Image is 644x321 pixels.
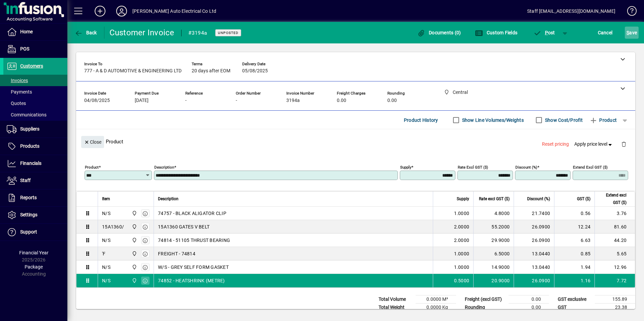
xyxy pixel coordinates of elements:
span: Communications [7,112,46,117]
td: 44.20 [594,234,635,247]
div: 55.2000 [478,223,510,230]
button: Product [586,114,620,126]
span: Package [25,264,43,270]
td: 13.0440 [514,247,554,260]
span: Discount (%) [527,195,550,203]
span: 74852 - HEATSHRINK (METRE) [158,277,225,284]
span: 3194a [286,98,300,103]
span: GST ($) [577,195,590,203]
span: Reset pricing [542,141,569,148]
mat-label: Description [154,165,174,170]
span: Close [84,137,101,148]
span: Customers [20,63,43,69]
span: 15A1360 GATES V BELT [158,223,210,230]
span: ost [533,30,555,35]
span: POS [20,46,29,51]
div: 'F [102,250,106,257]
span: - [185,98,187,103]
span: P [545,30,548,35]
span: Cancel [598,27,613,38]
span: 1.0000 [454,264,470,271]
span: Financial Year [19,250,49,255]
div: Staff [EMAIL_ADDRESS][DOMAIN_NAME] [527,6,615,16]
span: Central [130,210,138,217]
td: 0.0000 Kg [416,304,456,312]
div: 4.8000 [478,210,510,217]
td: 21.7400 [514,207,554,220]
a: Support [3,224,67,241]
button: Documents (0) [416,27,463,39]
div: Customer Invoice [109,27,174,38]
button: Apply price level [572,138,616,150]
td: 3.76 [594,207,635,220]
span: ave [626,27,637,38]
span: 777 - A & D AUTOMOTIVE & ENGINEERING LTD [84,68,182,74]
span: - [236,98,237,103]
mat-label: Product [85,165,99,170]
div: 15A1360/ [102,223,124,230]
td: 12.24 [554,220,594,234]
td: Freight (excl GST) [461,295,509,304]
span: Settings [20,212,37,217]
span: Financials [20,160,41,166]
a: Reports [3,189,67,206]
button: Add [89,5,111,17]
span: 1.0000 [454,250,470,257]
span: Reports [20,195,37,200]
mat-label: Supply [400,165,411,170]
td: 26.0900 [514,274,554,287]
span: 0.00 [387,98,397,103]
span: W/S - GREY SELF FORM GASKET [158,264,229,271]
label: Show Line Volumes/Weights [461,117,524,123]
div: Product [76,129,635,154]
a: Communications [3,109,67,120]
div: N/S [102,237,110,244]
button: Reset pricing [539,138,572,150]
label: Show Cost/Profit [544,117,583,123]
span: S [626,30,629,35]
span: Item [102,195,110,203]
td: 0.56 [554,207,594,220]
div: 29.9000 [478,237,510,244]
span: Product History [404,115,438,126]
button: Custom Fields [473,27,519,39]
td: 26.0900 [514,220,554,234]
button: Close [81,136,104,148]
span: Rate excl GST ($) [479,195,510,203]
a: Suppliers [3,121,67,138]
td: Total Weight [375,304,416,312]
span: Product [589,115,617,126]
span: Central [130,223,138,230]
td: 0.0000 M³ [416,295,456,304]
td: GST [554,304,595,312]
div: #3194a [188,28,207,38]
span: 1.0000 [454,210,470,217]
a: Home [3,24,67,40]
span: Home [20,29,33,34]
span: Quotes [7,101,26,106]
td: 0.00 [509,295,549,304]
td: 1.94 [554,260,594,274]
td: 81.60 [594,220,635,234]
div: N/S [102,277,110,284]
span: Suppliers [20,126,39,132]
span: Back [74,30,97,35]
span: Central [130,237,138,244]
button: Post [530,27,558,39]
td: 1.16 [554,274,594,287]
a: Financials [3,155,67,172]
mat-label: Discount (%) [515,165,537,170]
button: Profile [111,5,132,17]
span: Documents (0) [417,30,461,35]
span: 05/08/2025 [242,68,268,74]
app-page-header-button: Delete [616,141,632,147]
td: 12.96 [594,260,635,274]
button: Cancel [596,27,614,39]
div: N/S [102,210,110,217]
span: Description [158,195,179,203]
mat-label: Rate excl GST ($) [458,165,488,170]
a: Products [3,138,67,155]
span: Payments [7,89,32,95]
mat-label: Extend excl GST ($) [573,165,608,170]
span: 74814 - 51105 THRUST BEARING [158,237,230,244]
